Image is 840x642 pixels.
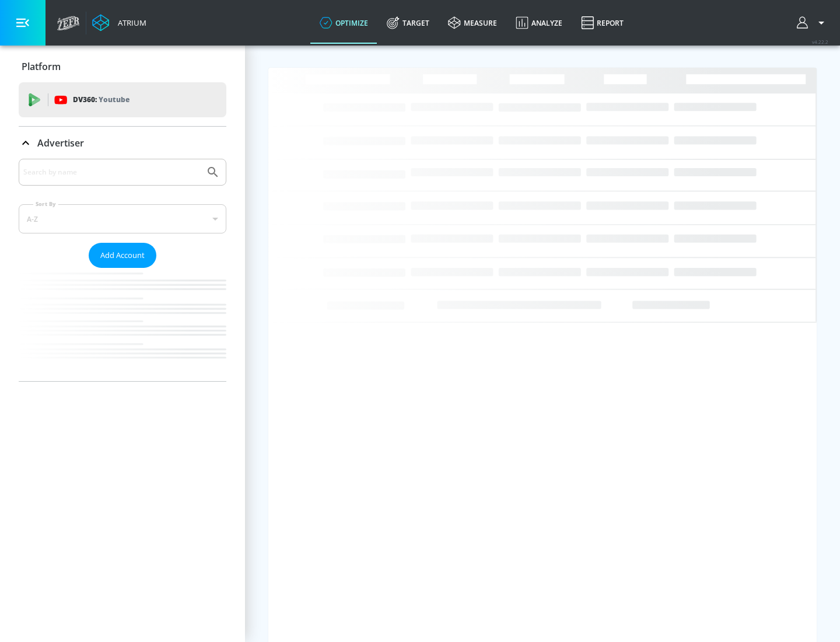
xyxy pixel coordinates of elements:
p: Platform [22,60,61,73]
button: Add Account [89,243,156,268]
a: measure [439,2,506,44]
p: DV360: [73,93,129,106]
div: Advertiser [19,127,226,159]
p: Youtube [99,93,129,106]
nav: list of Advertiser [19,268,226,381]
div: Platform [19,50,226,83]
a: Target [377,2,439,44]
span: v 4.22.2 [812,39,828,45]
a: Atrium [92,14,146,32]
div: Atrium [113,18,146,28]
input: Search by name [23,165,200,180]
a: optimize [310,2,377,44]
a: Report [572,2,633,44]
div: Advertiser [19,159,226,381]
div: A-Z [19,204,226,233]
div: DV360: Youtube [19,82,226,117]
label: Sort By [33,200,58,208]
a: Analyze [506,2,572,44]
span: Add Account [100,249,145,262]
p: Advertiser [37,137,84,149]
